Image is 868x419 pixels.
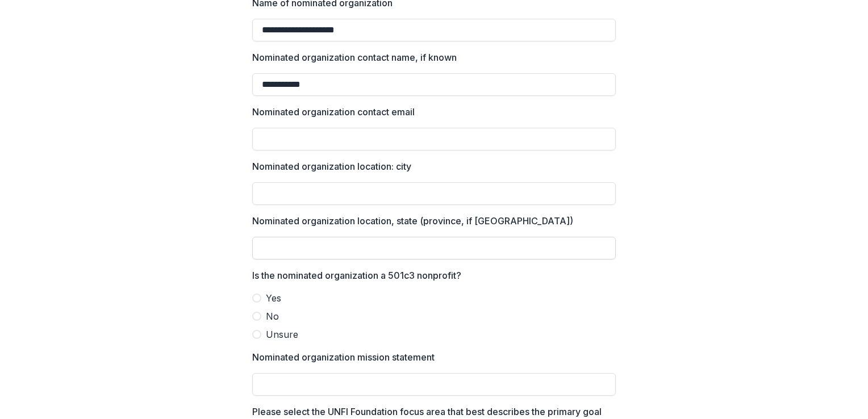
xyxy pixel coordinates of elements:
p: Nominated organization location: city [252,160,411,173]
p: Nominated organization mission statement [252,350,435,364]
span: Unsure [266,328,298,341]
span: Yes [266,291,281,305]
p: Nominated organization location, state (province, if [GEOGRAPHIC_DATA]) [252,214,573,228]
p: Nominated organization contact email [252,105,415,119]
p: Nominated organization contact name, if known [252,51,457,64]
p: Is the nominated organization a 501c3 nonprofit? [252,269,461,282]
span: No [266,309,279,323]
